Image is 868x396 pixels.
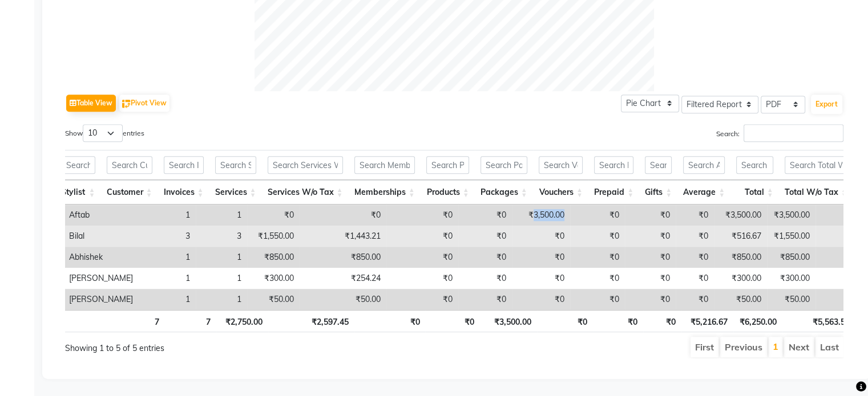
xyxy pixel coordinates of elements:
td: ₹50.00 [767,289,815,310]
td: ₹0 [458,226,512,247]
td: ₹0 [458,247,512,268]
th: Total W/o Tax: activate to sort column ascending [779,180,853,205]
th: ₹0 [643,310,681,332]
input: Search Average [683,156,725,174]
input: Search Prepaid [594,156,633,174]
button: Pivot View [119,95,169,112]
td: ₹0 [570,268,625,289]
td: ₹0 [676,205,714,226]
td: ₹0 [512,247,570,268]
th: Invoices: activate to sort column ascending [158,180,209,205]
td: ₹0 [676,289,714,310]
th: Products: activate to sort column ascending [421,180,475,205]
td: 1 [196,289,247,310]
td: 1 [196,205,247,226]
td: ₹0 [512,289,570,310]
td: ₹850.00 [767,247,815,268]
td: ₹300.00 [247,268,300,289]
td: 3 [196,226,247,247]
td: ₹1,550.00 [767,226,815,247]
th: Vouchers: activate to sort column ascending [533,180,588,205]
td: ₹300.00 [767,268,815,289]
td: ₹0 [386,289,458,310]
input: Search Gifts [645,156,672,174]
th: Services W/o Tax: activate to sort column ascending [262,180,349,205]
select: Showentries [83,124,123,142]
td: 1 [139,289,196,310]
td: ₹3,500.00 [512,205,570,226]
th: Memberships: activate to sort column ascending [349,180,421,205]
input: Search Vouchers [539,156,583,174]
input: Search Packages [481,156,527,174]
td: ₹0 [458,268,512,289]
th: ₹2,750.00 [216,310,269,332]
th: Packages: activate to sort column ascending [475,180,533,205]
button: Export [811,95,842,114]
th: ₹6,250.00 [733,310,782,332]
td: 1 [139,247,196,268]
td: [PERSON_NAME] [63,289,139,310]
a: 1 [773,341,778,352]
th: ₹2,597.45 [268,310,354,332]
td: 1 [139,268,196,289]
td: ₹1,550.00 [247,226,300,247]
th: Services: activate to sort column ascending [209,180,262,205]
td: ₹50.00 [300,289,386,310]
th: Gifts: activate to sort column ascending [639,180,677,205]
th: Prepaid: activate to sort column ascending [588,180,639,205]
input: Search Memberships [354,156,415,174]
th: Average: activate to sort column ascending [677,180,730,205]
td: Abhishek [63,247,139,268]
td: ₹0 [512,226,570,247]
td: ₹254.24 [300,268,386,289]
td: ₹0 [458,289,512,310]
th: 7 [165,310,216,332]
td: ₹0 [458,205,512,226]
input: Search Customer [107,156,152,174]
td: ₹0 [625,247,676,268]
th: ₹0 [354,310,426,332]
td: ₹0 [386,268,458,289]
input: Search Stylist [61,156,95,174]
th: Stylist: activate to sort column ascending [55,180,101,205]
td: ₹3,500.00 [714,205,767,226]
td: ₹0 [247,205,300,226]
img: pivot.png [122,100,131,108]
td: 1 [196,247,247,268]
td: ₹0 [625,226,676,247]
td: [PERSON_NAME] [63,268,139,289]
td: ₹0 [625,268,676,289]
td: ₹0 [625,205,676,226]
td: ₹0 [570,289,625,310]
td: ₹0 [386,205,458,226]
input: Search Products [426,156,469,174]
td: 1 [139,205,196,226]
td: ₹0 [386,226,458,247]
td: ₹850.00 [247,247,300,268]
td: ₹0 [676,226,714,247]
td: ₹850.00 [300,247,386,268]
td: ₹516.67 [714,226,767,247]
td: ₹50.00 [714,289,767,310]
td: ₹0 [570,247,625,268]
td: ₹0 [625,289,676,310]
input: Search Total [736,156,773,174]
th: ₹3,500.00 [480,310,538,332]
td: ₹0 [570,205,625,226]
td: Bilal [63,226,139,247]
th: Total: activate to sort column ascending [730,180,778,205]
td: ₹3,500.00 [767,205,815,226]
button: Table View [66,95,116,112]
td: ₹0 [512,268,570,289]
td: ₹850.00 [714,247,767,268]
label: Search: [716,124,843,142]
th: Customer: activate to sort column ascending [101,180,158,205]
td: Aftab [63,205,139,226]
th: ₹0 [593,310,643,332]
td: ₹300.00 [714,268,767,289]
td: ₹0 [676,268,714,289]
input: Search Invoices [164,156,204,174]
label: Show entries [65,124,144,142]
td: 3 [139,226,196,247]
td: ₹0 [386,247,458,268]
